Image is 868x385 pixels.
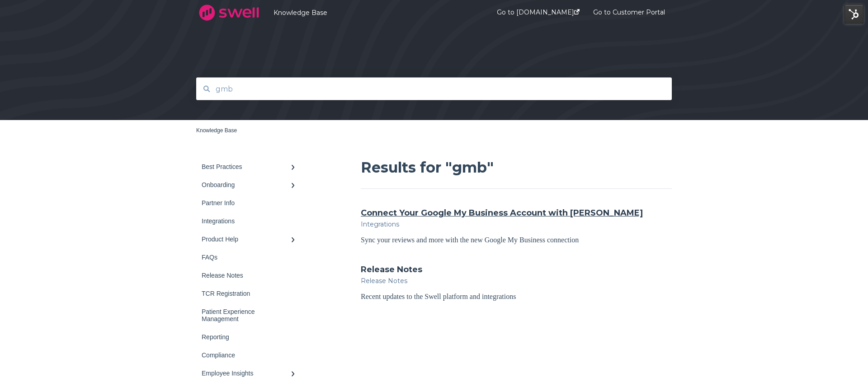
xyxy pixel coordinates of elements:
a: Onboarding [196,176,305,194]
a: Knowledge Base [274,9,470,17]
span: Integrations [361,220,399,228]
a: Employee Insights [196,364,305,382]
a: Reporting [196,328,305,346]
a: Best Practices [196,158,305,176]
a: Compliance [196,346,305,364]
div: Compliance [202,351,290,359]
div: Best Practices [202,163,290,170]
h1: Results for "gmb" [361,158,672,189]
a: Knowledge Base [196,127,237,134]
a: Product Help [196,230,305,248]
div: Recent updates to the Swell platform and integrations [361,291,672,303]
span: Release Notes [361,277,407,285]
a: FAQs [196,248,305,266]
div: Employee Insights [202,370,290,377]
a: Connect Your Google My Business Account with [PERSON_NAME] [361,207,643,219]
input: Search for answers [210,79,658,99]
img: HubSpot Tools Menu Toggle [844,5,863,24]
a: Integrations [196,212,305,230]
a: Patient Experience Management [196,303,305,328]
div: Integrations [202,217,290,225]
div: Partner Info [202,199,290,207]
div: TCR Registration [202,290,290,297]
div: Onboarding [202,181,290,188]
a: Partner Info [196,194,305,212]
a: TCR Registration [196,284,305,303]
div: Patient Experience Management [202,308,290,322]
a: Release Notes [361,264,422,275]
div: Release Notes [202,272,290,279]
div: FAQs [202,254,290,261]
img: company logo [196,1,262,24]
div: Product Help [202,236,290,243]
a: Release Notes [196,266,305,284]
div: Sync your reviews and more with the new Google My Business connection [361,234,672,246]
div: Reporting [202,333,290,341]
